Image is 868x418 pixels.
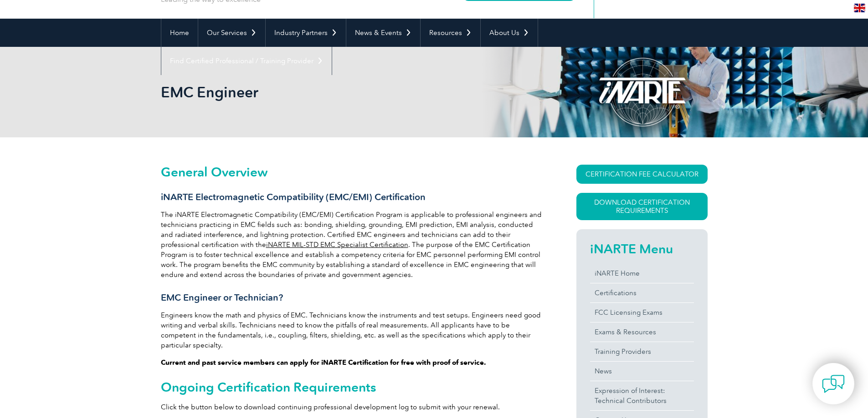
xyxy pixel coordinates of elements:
h2: Ongoing Certification Requirements [161,380,544,394]
strong: Current and past service members can apply for iNARTE Certification for free with proof of service. [161,358,486,367]
a: News [590,362,694,381]
a: Exams & Resources [590,322,694,342]
img: en [854,4,865,12]
a: News & Events [346,19,420,47]
a: CERTIFICATION FEE CALCULATOR [576,165,708,184]
a: Industry Partners [266,19,346,47]
h3: iNARTE Electromagnetic Compatibility (EMC/EMI) Certification [161,191,544,203]
a: iNARTE MIL-STD EMC Specialist Certification [266,241,408,249]
a: Certifications [590,283,694,302]
p: Engineers know the math and physics of EMC. Technicians know the instruments and test setups. Eng... [161,310,544,350]
h2: iNARTE Menu [590,242,694,256]
a: FCC Licensing Exams [590,303,694,322]
a: iNARTE Home [590,264,694,283]
a: Expression of Interest:Technical Contributors [590,381,694,410]
a: Resources [421,19,480,47]
a: Download Certification Requirements [576,193,708,220]
img: contact-chat.png [822,373,845,395]
a: Our Services [198,19,265,47]
h3: EMC Engineer or Technician? [161,292,544,303]
p: Click the button below to download continuing professional development log to submit with your re... [161,402,544,412]
a: Home [161,19,198,47]
a: About Us [481,19,538,47]
a: Training Providers [590,342,694,361]
p: The iNARTE Electromagnetic Compatibility (EMC/EMI) Certification Program is applicable to profess... [161,210,544,280]
h1: EMC Engineer [161,83,511,101]
h2: General Overview [161,165,544,179]
a: Find Certified Professional / Training Provider [161,47,332,75]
